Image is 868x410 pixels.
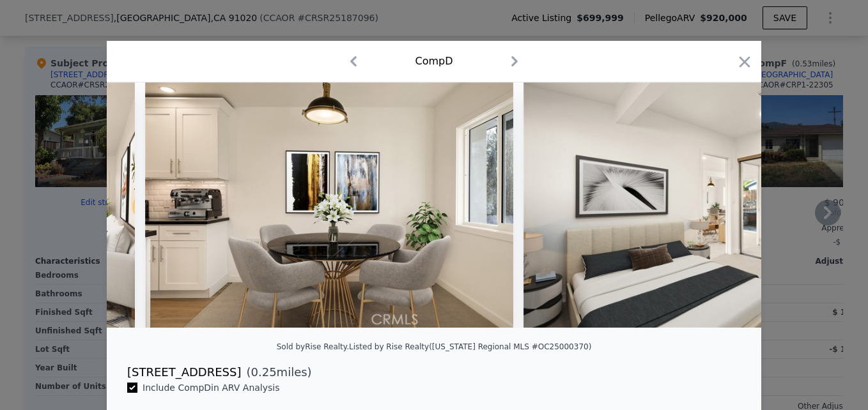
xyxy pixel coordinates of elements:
div: Comp D [415,54,453,69]
span: ( miles) [241,363,311,381]
div: Listed by Rise Realty ([US_STATE] Regional MLS #OC25000370) [349,342,591,351]
div: Sold by Rise Realty . [277,342,349,351]
div: [STREET_ADDRESS] [127,363,241,381]
span: Include Comp D in ARV Analysis [137,383,285,393]
span: 0.25 [251,365,277,379]
img: Property Img [145,82,513,328]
